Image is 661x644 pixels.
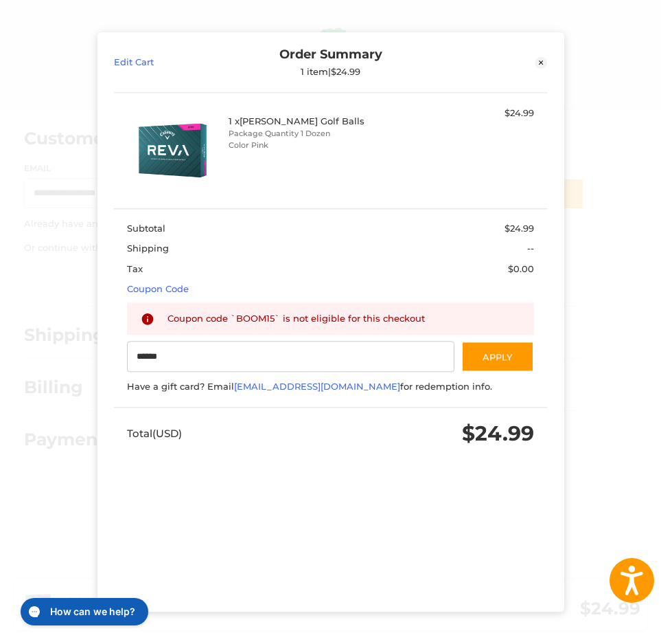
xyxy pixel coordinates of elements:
div: Coupon code `BOOM15` is not eligible for this checkout [167,311,520,326]
li: Color Pink [229,140,428,151]
a: [EMAIL_ADDRESS][DOMAIN_NAME] [234,381,400,392]
button: Apply [461,342,534,373]
span: $24.99 [505,223,534,234]
div: Have a gift card? Email for redemption info. [127,381,533,395]
div: 1 item | $24.99 [222,66,439,77]
span: Subtotal [127,223,165,234]
iframe: Gorgias live chat messenger [14,593,152,630]
a: Edit Cart [114,47,222,78]
span: $24.99 [462,421,534,446]
span: Shipping [127,243,169,254]
span: Total (USD) [127,427,182,440]
input: Gift Certificate or Coupon Code [127,342,454,373]
h4: 1 x [PERSON_NAME] Golf Balls [229,115,428,126]
div: Order Summary [222,47,439,78]
li: Package Quantity 1 Dozen [229,129,428,140]
span: $0.00 [508,263,534,274]
span: -- [527,243,534,254]
div: $24.99 [432,107,534,120]
a: Coupon Code [127,283,189,294]
span: Tax [127,263,143,274]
